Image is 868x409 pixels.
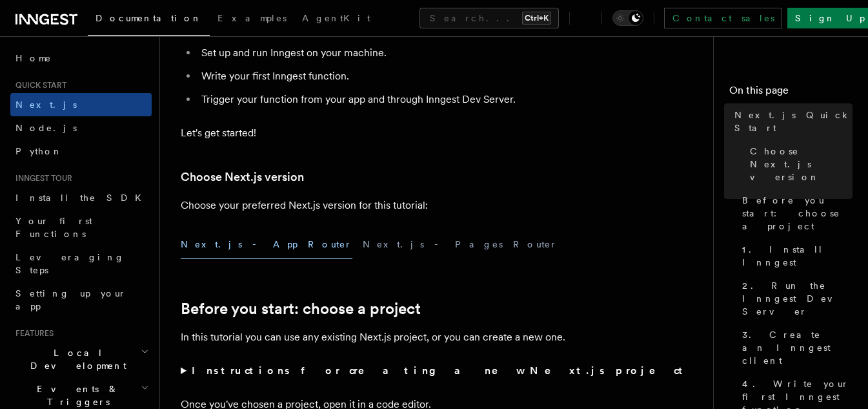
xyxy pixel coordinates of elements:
[10,140,152,163] a: Python
[15,288,126,311] span: Setting up your app
[15,216,92,239] span: Your first Functions
[737,238,853,274] a: 1. Install Inngest
[15,193,149,203] span: Install the SDK
[15,123,77,133] span: Node.js
[729,103,853,140] a: Next.js Quick Start
[302,13,370,23] span: AgentKit
[15,252,125,275] span: Leveraging Steps
[15,100,77,110] span: Next.js
[197,44,697,62] li: Set up and run Inngest on your machine.
[181,300,421,318] a: Before you start: choose a project
[217,13,287,23] span: Examples
[10,346,141,372] span: Local Development
[10,246,152,282] a: Leveraging Steps
[522,12,551,25] kbd: Ctrl+K
[729,83,853,103] h4: On this page
[10,186,152,209] a: Install the SDK
[10,173,72,184] span: Inngest tour
[363,230,558,259] button: Next.js - Pages Router
[742,328,853,367] span: 3. Create an Inngest client
[10,383,141,408] span: Events & Triggers
[15,52,52,65] span: Home
[742,279,853,318] span: 2. Run the Inngest Dev Server
[750,145,853,184] span: Choose Next.js version
[737,323,853,372] a: 3. Create an Inngest client
[96,13,202,23] span: Documentation
[419,8,559,28] button: Search...Ctrl+K
[181,168,304,186] a: Choose Next.js version
[742,243,853,269] span: 1. Install Inngest
[742,194,853,233] span: Before you start: choose a project
[612,10,643,26] button: Toggle dark mode
[15,146,63,156] span: Python
[181,328,697,346] p: In this tutorial you can use any existing Next.js project, or you can create a new one.
[737,274,853,323] a: 2. Run the Inngest Dev Server
[197,67,697,85] li: Write your first Inngest function.
[10,341,152,377] button: Local Development
[197,90,697,109] li: Trigger your function from your app and through Inngest Dev Server.
[10,116,152,140] a: Node.js
[192,364,688,377] strong: Instructions for creating a new Next.js project
[745,140,853,189] a: Choose Next.js version
[737,189,853,238] a: Before you start: choose a project
[10,282,152,318] a: Setting up your app
[10,93,152,116] a: Next.js
[10,80,66,90] span: Quick start
[181,196,697,215] p: Choose your preferred Next.js version for this tutorial:
[210,4,294,35] a: Examples
[10,328,54,339] span: Features
[10,209,152,246] a: Your first Functions
[181,124,697,142] p: Let's get started!
[181,230,352,259] button: Next.js - App Router
[181,362,697,380] summary: Instructions for creating a new Next.js project
[88,4,210,36] a: Documentation
[10,47,152,70] a: Home
[294,4,378,35] a: AgentKit
[734,109,853,134] span: Next.js Quick Start
[664,8,782,28] a: Contact sales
